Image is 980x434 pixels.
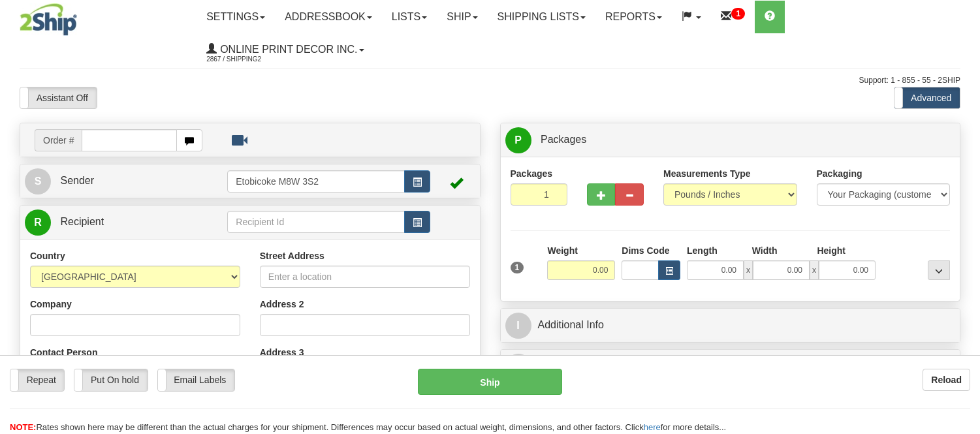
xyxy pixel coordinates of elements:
[260,266,470,288] input: Enter a location
[382,1,437,33] a: Lists
[25,209,205,236] a: R Recipient
[30,346,97,359] label: Contact Person
[687,244,718,257] label: Length
[30,249,65,262] label: Country
[25,168,51,194] span: S
[158,369,234,390] label: Email Labels
[505,313,531,339] span: I
[227,170,404,193] input: Sender Id
[950,150,979,283] iframe: chat widget
[711,1,755,33] a: 1
[275,1,382,33] a: Addressbook
[547,244,577,257] label: Weight
[197,1,275,33] a: Settings
[505,127,531,153] span: P
[35,129,82,151] span: Order #
[595,1,672,33] a: Reports
[25,168,227,194] a: S Sender
[505,354,531,380] span: $
[25,209,51,236] span: R
[894,87,960,108] label: Advanced
[505,353,956,380] a: $Rates
[511,262,524,273] span: 1
[10,369,64,390] label: Repeat
[60,216,104,227] span: Recipient
[197,33,373,66] a: Online Print Decor Inc. 2867 / Shipping2
[817,244,846,257] label: Height
[74,369,147,390] label: Put On hold
[817,167,862,180] label: Packaging
[505,312,956,339] a: IAdditional Info
[663,167,751,180] label: Measurements Type
[260,346,304,359] label: Address 3
[10,422,36,432] span: NOTE:
[744,260,753,280] span: x
[931,375,962,385] b: Reload
[810,260,819,280] span: x
[511,167,553,180] label: Packages
[418,369,561,395] button: Ship
[752,244,778,257] label: Width
[20,3,77,36] img: logo2867.jpg
[260,298,304,311] label: Address 2
[20,87,97,108] label: Assistant Off
[206,53,304,66] span: 2867 / Shipping2
[644,422,661,432] a: here
[622,244,669,257] label: Dims Code
[60,175,94,186] span: Sender
[923,369,970,391] button: Reload
[541,134,586,145] span: Packages
[30,298,72,311] label: Company
[437,1,487,33] a: Ship
[505,127,956,153] a: P Packages
[260,249,324,262] label: Street Address
[217,44,357,55] span: Online Print Decor Inc.
[731,8,745,20] sup: 1
[227,211,404,233] input: Recipient Id
[20,75,960,86] div: Support: 1 - 855 - 55 - 2SHIP
[488,1,595,33] a: Shipping lists
[928,260,950,280] div: ...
